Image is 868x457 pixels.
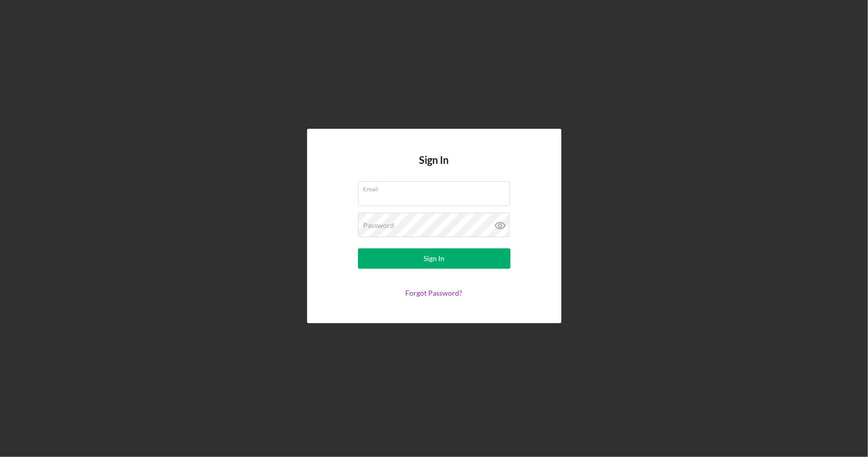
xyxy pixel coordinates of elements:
[358,248,511,269] button: Sign In
[424,248,444,269] div: Sign In
[364,221,395,230] label: Password
[364,182,510,193] label: Email
[406,289,463,297] a: Forgot Password?
[420,154,449,181] h4: Sign In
